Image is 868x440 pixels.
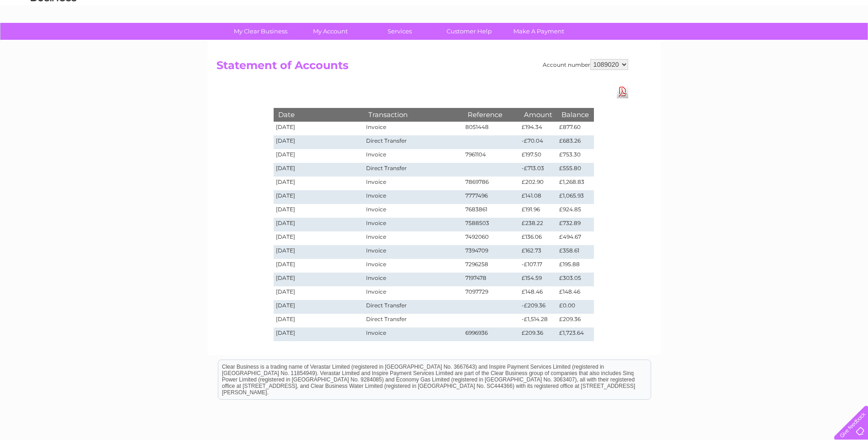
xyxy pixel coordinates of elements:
td: -£713.03 [519,163,557,177]
td: 7296258 [463,259,520,273]
a: Telecoms [755,39,783,46]
a: My Clear Business [223,23,298,40]
td: [DATE] [274,135,364,149]
td: [DATE] [274,231,364,245]
td: £1,065.93 [557,190,593,204]
td: 6996936 [463,327,520,341]
td: £494.67 [557,231,593,245]
td: £195.88 [557,259,593,273]
td: £194.34 [519,122,557,135]
h2: Statement of Accounts [216,59,628,76]
div: Account number [543,59,628,70]
td: £753.30 [557,149,593,163]
td: 7961104 [463,149,520,163]
td: Invoice [364,327,463,341]
td: Direct Transfer [364,314,463,327]
td: [DATE] [274,218,364,231]
th: Date [274,108,364,121]
th: Amount [519,108,557,121]
td: Invoice [364,177,463,190]
a: Blog [788,39,802,46]
a: Make A Payment [501,23,577,40]
td: £303.05 [557,273,593,286]
td: [DATE] [274,327,364,341]
td: [DATE] [274,300,364,314]
td: 7394709 [463,245,520,259]
td: Invoice [364,218,463,231]
td: £148.46 [519,286,557,300]
th: Transaction [364,108,463,121]
td: £197.50 [519,149,557,163]
td: [DATE] [274,273,364,286]
td: £162.73 [519,245,557,259]
td: [DATE] [274,314,364,327]
td: -£107.17 [519,259,557,273]
td: [DATE] [274,163,364,177]
a: Water [707,39,724,46]
td: Invoice [364,286,463,300]
td: 7588503 [463,218,520,231]
td: [DATE] [274,149,364,163]
td: £924.85 [557,204,593,218]
a: Log out [838,39,859,46]
td: £148.46 [557,286,593,300]
td: £209.36 [557,314,593,327]
th: Balance [557,108,593,121]
td: [DATE] [274,177,364,190]
td: £202.90 [519,177,557,190]
td: Direct Transfer [364,300,463,314]
a: My Account [292,23,368,40]
td: Invoice [364,259,463,273]
td: -£70.04 [519,135,557,149]
a: Contact [807,39,830,46]
td: 7097729 [463,286,520,300]
td: £0.00 [557,300,593,314]
td: £136.06 [519,231,557,245]
td: £555.80 [557,163,593,177]
td: 7197478 [463,273,520,286]
td: [DATE] [274,190,364,204]
td: 7683861 [463,204,520,218]
td: Invoice [364,273,463,286]
td: Invoice [364,122,463,135]
td: -£209.36 [519,300,557,314]
td: Invoice [364,231,463,245]
div: Clear Business is a trading name of Verastar Limited (registered in [GEOGRAPHIC_DATA] No. 3667643... [218,5,651,44]
a: Energy [730,39,750,46]
a: Services [362,23,437,40]
td: 7492060 [463,231,520,245]
td: Invoice [364,190,463,204]
td: 7869786 [463,177,520,190]
td: £209.36 [519,327,557,341]
td: Invoice [364,149,463,163]
td: 7777496 [463,190,520,204]
img: logo.png [30,24,77,52]
td: [DATE] [274,245,364,259]
td: £358.61 [557,245,593,259]
a: Download Pdf [617,85,628,98]
td: £877.60 [557,122,593,135]
td: Direct Transfer [364,163,463,177]
a: 0333 014 3131 [695,5,759,16]
td: £1,268.83 [557,177,593,190]
a: Customer Help [431,23,507,40]
td: 8051448 [463,122,520,135]
td: £1,723.64 [557,327,593,341]
th: Reference [463,108,520,121]
td: £191.96 [519,204,557,218]
td: [DATE] [274,259,364,273]
td: Direct Transfer [364,135,463,149]
td: £683.26 [557,135,593,149]
td: [DATE] [274,204,364,218]
td: £141.08 [519,190,557,204]
td: £732.89 [557,218,593,231]
td: [DATE] [274,286,364,300]
td: -£1,514.28 [519,314,557,327]
td: Invoice [364,245,463,259]
td: £238.22 [519,218,557,231]
td: [DATE] [274,122,364,135]
td: £154.59 [519,273,557,286]
td: Invoice [364,204,463,218]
